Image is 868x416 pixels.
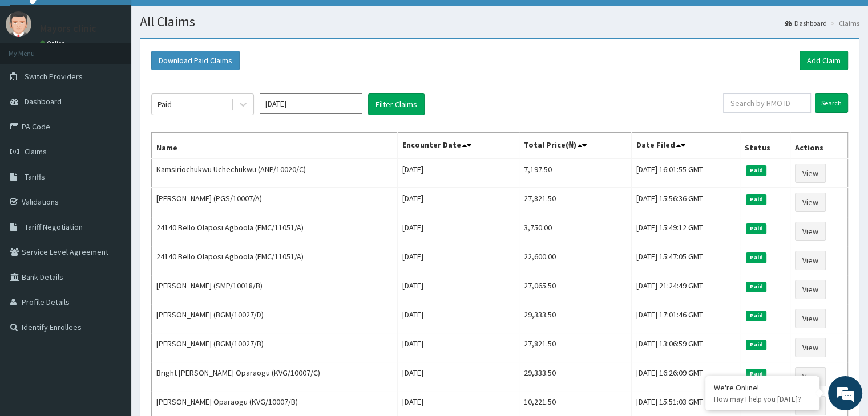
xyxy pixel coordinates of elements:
th: Actions [790,133,848,159]
td: 7,197.50 [519,158,632,188]
span: Switch Providers [25,71,83,81]
a: Online [40,39,67,47]
td: 27,065.50 [519,275,632,304]
a: View [795,251,826,270]
td: [DATE] [398,188,519,217]
td: [DATE] 13:06:59 GMT [632,333,740,362]
input: Search [815,93,848,113]
td: [DATE] 21:24:49 GMT [632,275,740,304]
li: Claims [828,18,859,28]
td: [DATE] 17:01:46 GMT [632,304,740,333]
span: Tariffs [25,172,45,182]
img: d_794563401_company_1708531726252_794563401 [21,57,46,85]
div: Minimize live chat window [187,6,215,33]
td: [DATE] [398,246,519,275]
input: Select Month and Year [260,93,362,114]
td: [DATE] 15:49:12 GMT [632,217,740,246]
div: Chat with us now [59,64,192,79]
td: 27,821.50 [519,333,632,362]
span: Paid [746,252,766,263]
a: Add Claim [800,51,848,70]
span: Dashboard [25,96,62,107]
span: Paid [746,340,766,350]
td: [DATE] [398,158,519,188]
span: Paid [746,311,766,321]
p: How may I help you today? [714,394,811,404]
th: Status [740,133,790,159]
th: Encounter Date [398,133,519,159]
a: View [795,309,826,328]
button: Filter Claims [368,93,425,115]
td: Bright [PERSON_NAME] Oparaogu (KVG/10007/C) [152,362,398,391]
td: 3,750.00 [519,217,632,246]
td: 29,333.50 [519,304,632,333]
a: View [795,164,826,183]
td: [DATE] [398,362,519,391]
a: Dashboard [785,18,827,28]
td: [DATE] [398,275,519,304]
a: View [795,222,826,241]
td: [PERSON_NAME] (SMP/10018/B) [152,275,398,304]
div: Paid [158,99,172,110]
td: Kamsiriochukwu Uchechukwu (ANP/10020/C) [152,158,398,188]
td: [DATE] [398,333,519,362]
span: Tariff Negotiation [25,222,83,232]
td: [DATE] 15:47:05 GMT [632,246,740,275]
td: 27,821.50 [519,188,632,217]
td: [PERSON_NAME] (BGM/10027/D) [152,304,398,333]
span: Paid [746,282,766,292]
h1: All Claims [140,14,859,29]
td: [DATE] [398,217,519,246]
img: User Image [6,11,31,37]
a: View [795,338,826,357]
p: Mayors clinic [40,23,96,34]
span: Claims [25,146,47,157]
th: Total Price(₦) [519,133,632,159]
span: Paid [746,194,766,205]
td: [DATE] 15:56:36 GMT [632,188,740,217]
a: View [795,280,826,299]
input: Search by HMO ID [723,93,811,113]
td: 24140 Bello Olaposi Agboola (FMC/11051/A) [152,217,398,246]
a: View [795,367,826,386]
th: Name [152,133,398,159]
span: Paid [746,165,766,176]
div: We're Online! [714,382,811,393]
td: [DATE] 16:01:55 GMT [632,158,740,188]
td: [PERSON_NAME] (PGS/10007/A) [152,188,398,217]
span: Paid [746,223,766,234]
td: 29,333.50 [519,362,632,391]
td: 24140 Bello Olaposi Agboola (FMC/11051/A) [152,246,398,275]
td: [DATE] [398,304,519,333]
textarea: Type your message and hit 'Enter' [6,287,217,327]
td: [PERSON_NAME] (BGM/10027/B) [152,333,398,362]
th: Date Filed [632,133,740,159]
span: Paid [746,369,766,379]
button: Download Paid Claims [151,51,240,70]
td: 22,600.00 [519,246,632,275]
td: [DATE] 16:26:09 GMT [632,362,740,391]
a: View [795,193,826,212]
span: We're online! [66,132,158,247]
